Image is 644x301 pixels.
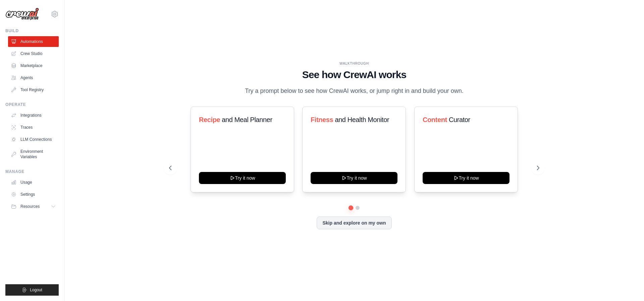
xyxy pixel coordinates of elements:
div: Build [5,28,59,34]
button: Skip and explore on my own [317,217,391,229]
a: Tool Registry [8,84,59,95]
a: Environment Variables [8,146,59,162]
a: Agents [8,72,59,83]
button: Try it now [311,172,397,184]
button: Try it now [199,172,286,184]
span: Fitness [311,116,333,123]
span: Resources [20,204,40,209]
iframe: Chat Widget [610,269,644,301]
div: WALKTHROUGH [169,61,539,66]
img: Logo [5,8,39,20]
span: and Meal Planner [222,116,272,123]
h1: See how CrewAI works [169,69,539,81]
a: Usage [8,177,59,188]
a: Integrations [8,110,59,121]
a: Crew Studio [8,48,59,59]
a: LLM Connections [8,134,59,145]
p: Try a prompt below to see how CrewAI works, or jump right in and build your own. [241,86,467,96]
button: Logout [5,284,59,296]
a: Marketplace [8,60,59,71]
span: and Health Monitor [335,116,389,123]
span: Content [423,116,447,123]
span: Recipe [199,116,220,123]
div: Operate [5,102,59,107]
span: Logout [30,287,42,293]
a: Traces [8,122,59,133]
div: Manage [5,169,59,174]
button: Resources [8,201,59,212]
button: Try it now [423,172,509,184]
span: Curator [449,116,470,123]
a: Settings [8,189,59,200]
a: Automations [8,36,59,47]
